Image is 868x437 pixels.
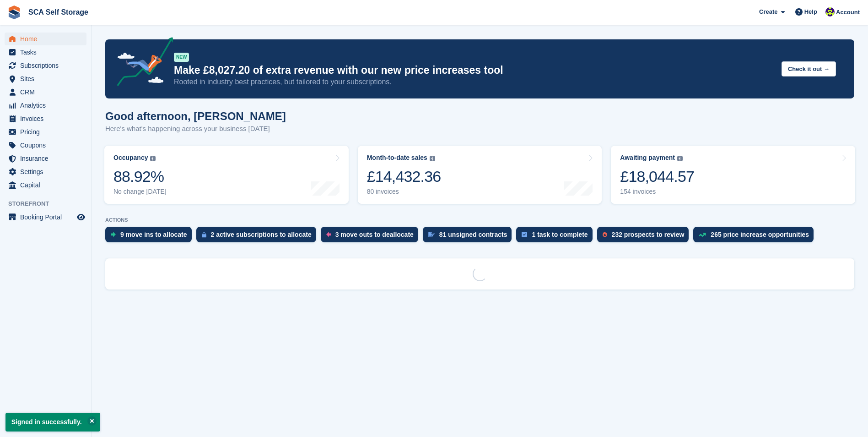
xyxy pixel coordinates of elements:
a: menu [5,139,86,152]
a: menu [5,179,86,191]
img: contract_signature_icon-13c848040528278c33f63329250d36e43548de30e8caae1d1a13099fd9432cc5.svg [428,232,435,237]
h1: Good afternoon, [PERSON_NAME] [105,110,286,122]
div: 9 move ins to allocate [120,231,187,238]
a: menu [5,165,86,178]
a: Awaiting payment £18,044.57 154 invoices [611,146,855,204]
span: Sites [20,72,75,85]
div: NEW [174,53,189,62]
span: Storefront [8,199,91,208]
button: Check it out → [782,61,836,76]
a: Occupancy 88.92% No change [DATE] [104,146,349,204]
img: prospect-51fa495bee0391a8d652442698ab0144808aea92771e9ea1ae160a38d050c398.svg [603,232,607,237]
div: 232 prospects to review [612,231,685,238]
img: icon-info-grey-7440780725fd019a000dd9b08b2336e03edf1995a4989e88bcd33f0948082b44.svg [150,156,156,161]
span: Subscriptions [20,59,75,72]
span: Help [804,7,817,16]
img: price-adjustments-announcement-icon-8257ccfd72463d97f412b2fc003d46551f7dbcb40ab6d574587a9cd5c0d94... [109,37,173,89]
div: 265 price increase opportunities [711,231,809,238]
div: £18,044.57 [620,167,694,186]
a: 9 move ins to allocate [105,227,196,247]
span: Invoices [20,112,75,125]
div: Awaiting payment [620,154,675,162]
a: menu [5,126,86,138]
span: Capital [20,179,75,191]
a: 2 active subscriptions to allocate [196,227,321,247]
div: £14,432.36 [367,167,441,186]
div: 81 unsigned contracts [439,231,507,238]
a: menu [5,86,86,98]
span: CRM [20,86,75,98]
p: Rooted in industry best practices, but tailored to your subscriptions. [174,77,774,87]
span: Home [20,33,75,45]
a: 265 price increase opportunities [693,227,818,247]
span: Tasks [20,46,75,59]
p: Make £8,027.20 of extra revenue with our new price increases tool [174,64,774,77]
div: 2 active subscriptions to allocate [211,231,312,238]
a: 81 unsigned contracts [423,227,517,247]
div: 88.92% [113,167,167,186]
img: task-75834270c22a3079a89374b754ae025e5fb1db73e45f91037f5363f120a921f8.svg [522,232,527,237]
div: No change [DATE] [113,188,167,196]
img: active_subscription_to_allocate_icon-d502201f5373d7db506a760aba3b589e785aa758c864c3986d89f69b8ff3... [202,232,206,238]
span: Analytics [20,99,75,112]
img: Thomas Webb [825,7,835,16]
p: Signed in successfully. [5,413,100,432]
a: Month-to-date sales £14,432.36 80 invoices [358,146,602,204]
a: menu [5,33,86,45]
p: ACTIONS [105,217,854,223]
div: Month-to-date sales [367,154,427,162]
a: SCA Self Storage [25,5,92,20]
div: 3 move outs to deallocate [335,231,414,238]
img: icon-info-grey-7440780725fd019a000dd9b08b2336e03edf1995a4989e88bcd33f0948082b44.svg [430,156,435,161]
a: Preview store [75,212,86,223]
a: 3 move outs to deallocate [321,227,423,247]
span: Account [836,8,860,17]
span: Settings [20,165,75,178]
img: price_increase_opportunities-93ffe204e8149a01c8c9dc8f82e8f89637d9d84a8eef4429ea346261dce0b2c0.svg [699,233,706,237]
span: Create [759,7,777,16]
span: Coupons [20,139,75,152]
span: Pricing [20,126,75,138]
img: icon-info-grey-7440780725fd019a000dd9b08b2336e03edf1995a4989e88bcd33f0948082b44.svg [677,156,683,161]
span: Insurance [20,152,75,165]
a: menu [5,112,86,125]
img: move_ins_to_allocate_icon-fdf77a2bb77ea45bf5b3d319d69a93e2d87916cf1d5bf7949dd705db3b84f3ca.svg [111,232,116,237]
a: menu [5,99,86,112]
a: menu [5,59,86,72]
p: Here's what's happening across your business [DATE] [105,124,286,134]
div: 154 invoices [620,188,694,196]
img: move_outs_to_deallocate_icon-f764333ba52eb49d3ac5e1228854f67142a1ed5810a6f6cc68b1a99e826820c5.svg [326,232,331,237]
div: Occupancy [113,154,148,162]
div: 80 invoices [367,188,441,196]
a: menu [5,211,86,224]
a: 232 prospects to review [597,227,694,247]
a: menu [5,152,86,165]
a: menu [5,72,86,85]
img: stora-icon-8386f47178a22dfd0bd8f6a31ec36ba5ce8667c1dd55bd0f319d3a0aa187defe.svg [7,5,21,19]
span: Booking Portal [20,211,75,224]
a: 1 task to complete [516,227,597,247]
a: menu [5,46,86,59]
div: 1 task to complete [532,231,588,238]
